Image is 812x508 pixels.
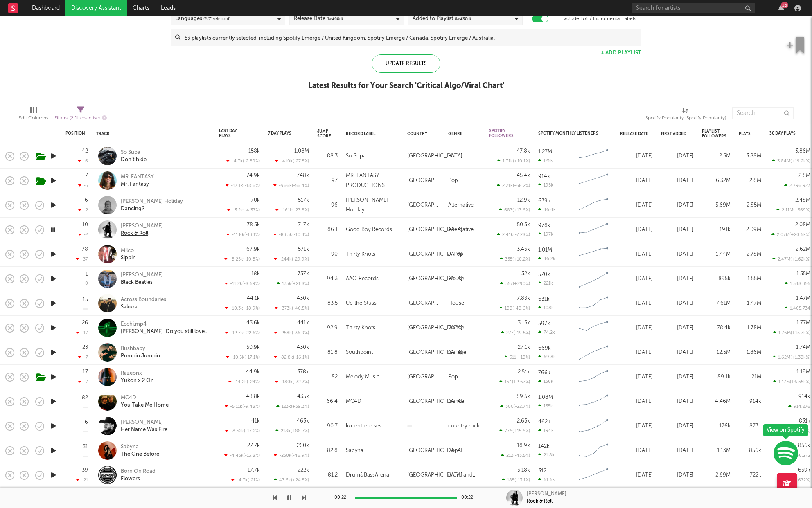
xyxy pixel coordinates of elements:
[273,183,309,188] div: -966k ( -56.4 % )
[538,232,553,237] div: 197k
[781,2,788,8] div: 26
[538,330,555,335] div: 74.2k
[796,271,810,276] div: 1.55M
[661,131,690,136] div: First Added
[121,370,154,384] a: RazeonxYukon x 2 On
[798,394,810,399] div: 914k
[121,321,209,335] a: Ecchi.mp4[PERSON_NAME] (Do you still love me?)
[121,230,163,237] div: Rock & Roll
[661,274,694,284] div: [DATE]
[317,250,338,259] div: 90
[297,320,309,326] div: 441k
[346,397,361,407] div: MC4D
[275,306,309,311] div: -373k ( -46.5 % )
[575,391,612,412] svg: Chart title
[317,274,338,284] div: 94.3
[175,14,230,24] div: Languages
[346,225,392,235] div: Good Boy Records
[575,269,612,289] svg: Chart title
[121,272,163,286] a: [PERSON_NAME]Black Beatles
[275,158,309,164] div: -410k ( -27.5 % )
[121,173,154,188] a: MR. FANTASYMr. Fantasy
[82,222,88,227] div: 10
[346,323,375,333] div: Thirty Knots
[739,225,761,235] div: 2.09M
[769,131,798,136] div: 30 Day Plays
[83,369,88,375] div: 17
[739,200,761,210] div: 2.85M
[661,176,694,186] div: [DATE]
[620,151,653,161] div: [DATE]
[275,207,309,213] div: -161k ( -23.8 % )
[121,303,166,311] div: Sakura
[346,171,399,191] div: MR. FANTASY PRODUCTIONS
[538,131,600,136] div: Spotify Monthly Listeners
[121,247,136,254] div: Milco
[346,348,373,357] div: Southpoint
[517,394,530,399] div: 89.5k
[121,402,169,409] div: You Take Me Home
[297,345,309,350] div: 430k
[448,299,464,308] div: House
[226,183,260,188] div: -17.1k ( -18.6 % )
[346,299,377,308] div: Up the Stuss
[407,250,462,259] div: [GEOGRAPHIC_DATA]
[180,29,641,46] input: 53 playlists currently selected, including Spotify Emerge / United Kingdom, Spotify Emerge / Cana...
[518,369,530,375] div: 2.51k
[538,149,552,155] div: 1.27M
[121,377,154,384] div: Yukon x 2 On
[448,131,477,136] div: Genre
[702,274,731,284] div: 895k
[85,198,88,203] div: 6
[575,244,612,265] svg: Chart title
[78,355,88,360] div: -7
[346,196,399,215] div: [PERSON_NAME] Holiday
[739,299,761,308] div: 1.47M
[346,372,379,382] div: Melody Music
[739,176,761,186] div: 2.8M
[78,183,88,188] div: -5
[739,348,761,357] div: 1.86M
[500,281,530,286] div: 557 ( +290 % )
[620,372,653,382] div: [DATE]
[538,370,550,375] div: 766k
[225,330,260,335] div: -12.7k ( -22.6 % )
[739,274,761,284] div: 1.55M
[226,355,260,360] div: -10.5k ( -17.1 % )
[226,158,260,164] div: -4.7k ( -2.89 % )
[274,330,309,335] div: -258k ( -36.9 % )
[246,369,260,375] div: 44.9k
[121,419,167,426] div: [PERSON_NAME]
[247,296,260,301] div: 44.1k
[18,103,48,127] div: Edit Columns
[85,281,88,286] div: 0
[407,131,436,136] div: Country
[246,320,260,326] div: 43.6k
[448,397,464,407] div: Dance
[121,345,160,360] a: BushbabyPumpin Jumpin
[632,3,755,13] input: Search for artists
[317,323,338,333] div: 92.9
[372,54,440,73] div: Update Results
[518,320,530,326] div: 3.15k
[538,297,550,302] div: 631k
[448,176,458,186] div: Pop
[274,355,309,360] div: -82.8k ( -16.1 % )
[121,296,166,303] div: Across Boundaries
[76,330,88,335] div: -17
[298,198,309,203] div: 517k
[497,183,530,188] div: 2.21k ( -68.2 % )
[121,345,160,353] div: Bushbaby
[448,151,481,161] div: Hip-Hop/Rap
[538,247,552,253] div: 1.01M
[121,370,154,377] div: Razeonx
[538,321,550,326] div: 597k
[121,353,160,360] div: Pumpin Jumpin
[121,394,169,402] div: MC4D
[78,232,88,237] div: -2
[796,345,810,350] div: 1.74M
[225,281,260,286] div: -11.2k ( -8.69 % )
[702,151,731,161] div: 2.5M
[226,232,260,237] div: -11.8k ( -13.1 % )
[538,158,553,163] div: 125k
